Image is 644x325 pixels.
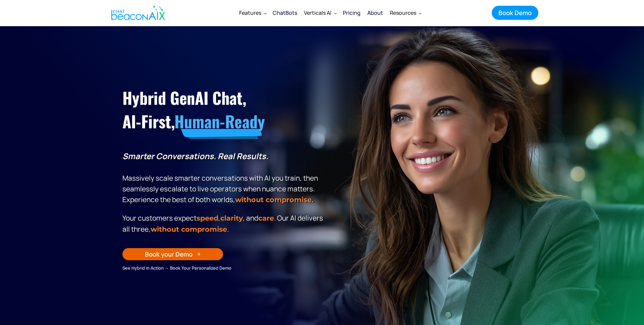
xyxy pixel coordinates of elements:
img: Dropdown [264,12,267,14]
a: Pricing [339,4,364,21]
div: ChatBots [273,8,297,17]
a: ChatBots [269,4,301,21]
div: Book your Demo [145,250,193,259]
div: About [367,8,383,17]
a: home [106,1,169,25]
strong: without compromise. [235,195,313,204]
strong: speed [197,214,218,222]
span: clarity [220,214,243,222]
img: Dropdown [419,12,422,14]
div: Resources [390,8,416,17]
div: Book Demo [498,8,532,17]
div: Features [236,5,269,21]
a: About [364,4,386,21]
img: Dropdown [334,12,337,14]
a: Book Demo [492,6,538,20]
div: See Hybrid in Action → Book Your Personalized Demo [122,264,325,272]
p: Massively scale smarter conversations with AI you train, then seamlessly escalate to live operato... [122,151,325,205]
span: without compromise [151,225,227,233]
strong: Smarter Conversations. Real Results. [122,150,268,161]
div: Verticals AI [304,8,331,17]
div: Verticals AI [301,5,339,21]
div: Features [239,8,261,17]
img: Arrow [197,252,201,256]
div: 🏦 Banking [386,300,548,310]
a: Book your Demo [122,248,223,260]
h1: Hybrid GenAI Chat, AI-First, [122,86,325,133]
p: Your customers expect , , and . Our Al delivers all three, . [122,213,325,235]
span: Human-Ready [174,109,265,133]
span: care [258,214,274,222]
div: Pricing [343,8,361,17]
div: Resources [386,5,424,21]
